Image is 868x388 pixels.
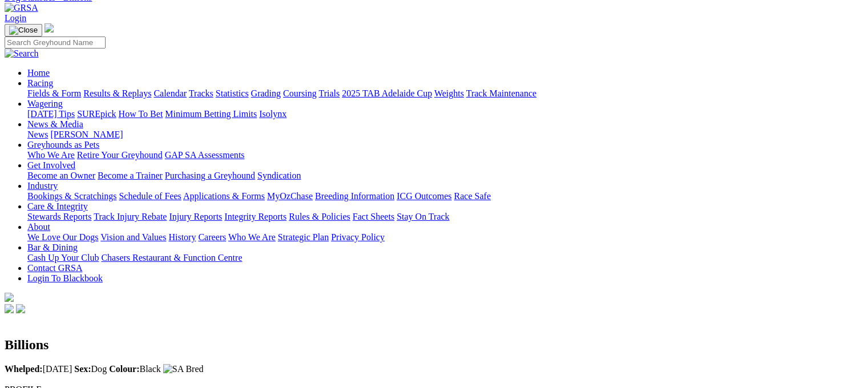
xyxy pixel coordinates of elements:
a: Login [5,13,26,23]
a: Integrity Reports [224,212,286,221]
a: Become an Owner [27,171,95,180]
a: Bar & Dining [27,242,78,252]
a: Login To Blackbook [27,273,103,283]
a: History [168,232,196,242]
div: Greyhounds as Pets [27,150,863,160]
div: News & Media [27,130,863,140]
span: Dog [74,364,107,374]
a: Grading [251,88,281,98]
a: Statistics [216,88,249,98]
a: Schedule of Fees [119,191,181,201]
a: Who We Are [27,150,75,160]
a: Bookings & Scratchings [27,191,116,201]
img: twitter.svg [16,304,25,313]
a: Weights [434,88,464,98]
a: News [27,130,48,139]
a: Cash Up Your Club [27,253,99,262]
a: Stay On Track [397,212,449,221]
b: Colour: [109,364,139,374]
a: Get Involved [27,160,75,170]
a: Trials [318,88,340,98]
a: Racing [27,78,53,88]
a: Strategic Plan [278,232,329,242]
a: Fields & Form [27,88,81,98]
div: Care & Integrity [27,212,863,222]
a: Track Maintenance [466,88,536,98]
a: About [27,222,50,232]
h2: Billions [5,337,863,353]
a: GAP SA Assessments [165,150,245,160]
a: Fact Sheets [353,212,394,221]
div: Racing [27,88,863,99]
input: Search [5,37,106,48]
div: Get Involved [27,171,863,181]
a: Applications & Forms [183,191,265,201]
span: [DATE] [5,364,72,374]
div: Bar & Dining [27,253,863,263]
a: Home [27,68,50,78]
a: Calendar [154,88,187,98]
b: Sex: [74,364,91,374]
a: Purchasing a Greyhound [165,171,255,180]
a: Isolynx [259,109,286,119]
img: SA Bred [163,364,204,374]
img: logo-grsa-white.png [5,293,14,302]
img: facebook.svg [5,304,14,313]
a: Chasers Restaurant & Function Centre [101,253,242,262]
a: Who We Are [228,232,276,242]
span: Black [109,364,161,374]
a: Stewards Reports [27,212,91,221]
a: We Love Our Dogs [27,232,98,242]
a: SUREpick [77,109,116,119]
a: Greyhounds as Pets [27,140,99,149]
a: MyOzChase [267,191,313,201]
a: Become a Trainer [98,171,163,180]
a: Careers [198,232,226,242]
a: Breeding Information [315,191,394,201]
a: [DATE] Tips [27,109,75,119]
a: Minimum Betting Limits [165,109,257,119]
a: News & Media [27,119,83,129]
a: Industry [27,181,58,191]
div: About [27,232,863,242]
a: Wagering [27,99,63,108]
div: Industry [27,191,863,201]
a: 2025 TAB Adelaide Cup [342,88,432,98]
a: [PERSON_NAME] [50,130,123,139]
a: Retire Your Greyhound [77,150,163,160]
a: Care & Integrity [27,201,88,211]
div: Wagering [27,109,863,119]
a: How To Bet [119,109,163,119]
img: Close [9,26,38,35]
a: Contact GRSA [27,263,82,273]
a: Injury Reports [169,212,222,221]
a: Rules & Policies [289,212,350,221]
a: Syndication [257,171,301,180]
a: Results & Replays [83,88,151,98]
a: Coursing [283,88,317,98]
img: GRSA [5,3,38,13]
a: Race Safe [454,191,490,201]
img: Search [5,48,39,59]
img: logo-grsa-white.png [45,23,54,33]
a: Privacy Policy [331,232,385,242]
a: Tracks [189,88,213,98]
b: Whelped: [5,364,43,374]
a: Vision and Values [100,232,166,242]
a: ICG Outcomes [397,191,451,201]
a: Track Injury Rebate [94,212,167,221]
button: Toggle navigation [5,24,42,37]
